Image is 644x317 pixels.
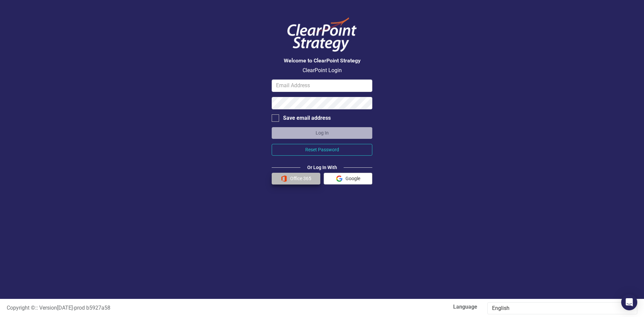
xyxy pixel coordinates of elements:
[492,305,626,312] div: English
[282,13,362,56] img: ClearPoint Logo
[272,144,372,156] button: Reset Password
[324,173,372,184] button: Google
[327,303,477,311] label: Language
[272,80,372,92] input: Email Address
[2,304,322,312] div: :: Version [DATE] - prod b5927a58
[281,175,287,182] img: Office 365
[272,58,372,64] h3: Welcome to ClearPoint Strategy
[336,175,342,182] img: Google
[272,67,372,74] p: ClearPoint Login
[621,294,637,310] div: Open Intercom Messenger
[7,305,35,311] span: Copyright ©
[283,114,331,122] div: Save email address
[272,127,372,139] button: Log In
[301,164,344,171] div: Or Log In With
[272,173,320,184] button: Office 365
